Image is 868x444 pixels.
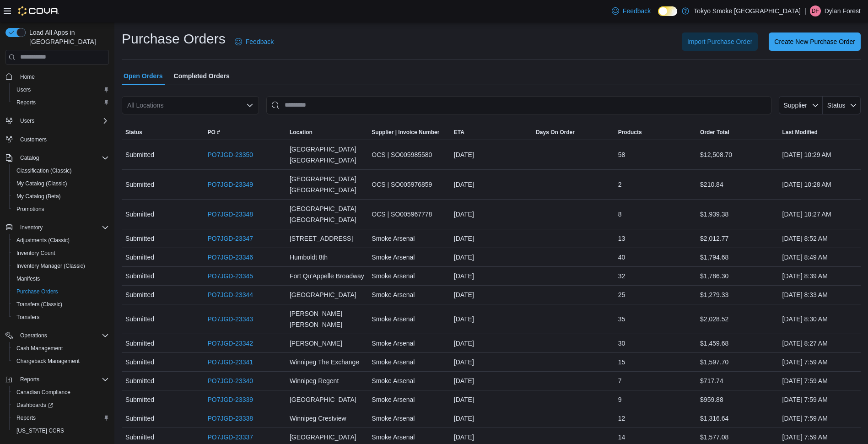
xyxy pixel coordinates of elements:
div: [DATE] [450,248,532,266]
div: [DATE] 10:28 AM [779,175,861,194]
div: Smoke Arsenal [368,409,450,428]
span: Purchase Orders [13,286,109,297]
div: [DATE] [450,334,532,352]
a: Chargeback Management [13,356,83,367]
span: [PERSON_NAME] [PERSON_NAME] [290,308,364,330]
span: Classification (Classic) [16,167,72,174]
span: Catalog [20,154,39,162]
div: $717.74 [696,372,778,390]
span: Purchase Orders [16,288,58,295]
button: Inventory Manager (Classic) [9,260,113,272]
span: 8 [618,209,622,220]
div: [DATE] [450,267,532,285]
span: Users [16,115,109,126]
a: PO7JGD-23337 [207,432,253,443]
span: 15 [618,357,625,368]
span: Winnipeg Regent [290,375,339,386]
span: Reports [13,97,109,108]
button: Inventory [2,221,113,234]
span: 32 [618,271,625,282]
a: Feedback [231,32,277,51]
div: $1,279.33 [696,286,778,304]
span: Cash Management [13,343,109,354]
span: [STREET_ADDRESS] [290,233,353,244]
button: Inventory Count [9,247,113,260]
span: Submitted [125,375,154,386]
span: Reports [16,414,36,422]
span: Promotions [16,206,44,213]
div: $1,459.68 [696,334,778,352]
button: Manifests [9,272,113,285]
span: Submitted [125,413,154,424]
span: 58 [618,149,625,160]
span: Submitted [125,149,154,160]
span: Cash Management [16,345,63,352]
span: PO # [207,129,220,136]
span: [GEOGRAPHIC_DATA] [GEOGRAPHIC_DATA] [290,203,364,225]
span: Submitted [125,271,154,282]
a: Inventory Count [13,248,59,259]
span: Manifests [16,275,40,282]
div: [DATE] [450,286,532,304]
a: PO7JGD-23346 [207,252,253,263]
a: Feedback [608,2,654,20]
span: Dashboards [13,400,109,411]
span: Operations [20,332,47,339]
span: Chargeback Management [16,357,80,365]
button: Supplier | Invoice Number [368,125,450,140]
input: This is a search bar. After typing your query, hit enter to filter the results lower in the page. [266,96,771,114]
div: [DATE] [450,353,532,371]
span: DF [812,5,819,16]
div: Location [290,129,313,136]
div: Smoke Arsenal [368,334,450,352]
span: Submitted [125,338,154,349]
div: [DATE] 7:59 AM [779,353,861,371]
a: Customers [16,134,50,145]
button: Cash Management [9,342,113,355]
a: Transfers (Classic) [13,299,66,310]
span: 2 [618,179,622,190]
h1: Purchase Orders [122,30,226,48]
span: Submitted [125,357,154,368]
img: Cova [18,6,59,16]
div: Smoke Arsenal [368,372,450,390]
div: OCS | SO005967778 [368,205,450,223]
span: 13 [618,233,625,244]
a: Canadian Compliance [13,387,74,398]
a: PO7JGD-23338 [207,413,253,424]
span: Classification (Classic) [13,165,109,176]
span: Transfers [13,312,109,323]
div: $1,597.70 [696,353,778,371]
div: [DATE] [450,205,532,223]
button: Canadian Compliance [9,386,113,399]
button: [US_STATE] CCRS [9,424,113,437]
a: PO7JGD-23348 [207,209,253,220]
span: Status [827,102,846,109]
span: [PERSON_NAME] [290,338,342,349]
span: [GEOGRAPHIC_DATA] [290,289,356,300]
a: PO7JGD-23349 [207,179,253,190]
span: My Catalog (Classic) [16,180,67,187]
span: 35 [618,314,625,325]
span: Import Purchase Order [687,37,752,46]
div: OCS | SO005985580 [368,146,450,164]
p: Dylan Forest [825,5,861,16]
span: Days On Order [536,129,575,136]
a: PO7JGD-23343 [207,314,253,325]
button: Location [286,125,368,140]
span: [GEOGRAPHIC_DATA] [290,394,356,405]
span: Inventory Manager (Classic) [13,260,109,271]
span: Transfers [16,314,39,321]
a: Cash Management [13,343,66,354]
span: Reports [16,99,36,106]
div: Smoke Arsenal [368,353,450,371]
div: [DATE] 8:49 AM [779,248,861,266]
div: [DATE] 7:59 AM [779,409,861,428]
button: Last Modified [779,125,861,140]
button: Inventory [16,222,46,233]
div: [DATE] 10:27 AM [779,205,861,223]
button: Supplier [779,96,823,114]
span: My Catalog (Beta) [16,193,61,200]
button: Products [615,125,696,140]
a: Reports [13,97,39,108]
